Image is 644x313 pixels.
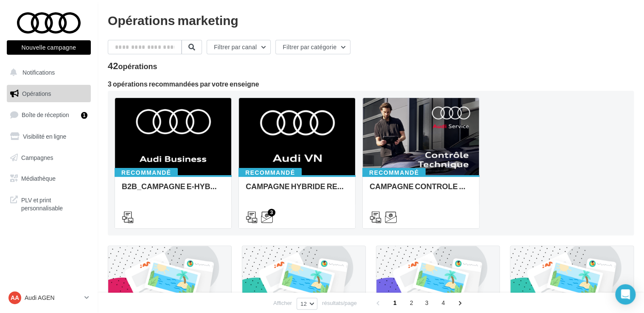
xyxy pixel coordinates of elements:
[25,293,81,302] p: Audi AGEN
[81,112,87,119] div: 1
[22,69,55,76] span: Notifications
[420,296,434,310] span: 3
[5,85,92,103] a: Opérations
[21,194,87,212] span: PLV et print personnalisable
[405,296,418,310] span: 2
[300,300,307,307] span: 12
[268,209,275,216] div: 3
[273,299,292,307] span: Afficher
[108,81,634,87] div: 3 opérations recommandées par votre enseigne
[5,106,92,124] a: Boîte de réception1
[297,298,317,310] button: 12
[118,62,157,70] div: opérations
[207,40,271,54] button: Filtrer par canal
[275,40,350,54] button: Filtrer par catégorie
[108,14,634,26] div: Opérations marketing
[22,111,69,118] span: Boîte de réception
[5,170,92,187] a: Médiathèque
[108,61,157,70] div: 42
[21,154,53,161] span: Campagnes
[238,168,302,177] div: Recommandé
[615,284,636,305] div: Open Intercom Messenger
[122,182,224,199] div: B2B_CAMPAGNE E-HYBRID OCTOBRE
[23,133,66,140] span: Visibilité en ligne
[370,182,472,199] div: CAMPAGNE CONTROLE TECHNIQUE 25€ OCTOBRE
[7,40,91,55] button: Nouvelle campagne
[322,299,357,307] span: résultats/page
[5,128,92,145] a: Visibilité en ligne
[388,296,402,310] span: 1
[115,168,178,177] div: Recommandé
[437,296,450,310] span: 4
[5,64,89,81] button: Notifications
[246,182,348,199] div: CAMPAGNE HYBRIDE RECHARGEABLE
[22,90,51,97] span: Opérations
[11,293,19,302] span: AA
[5,191,92,216] a: PLV et print personnalisable
[5,149,92,167] a: Campagnes
[21,175,56,182] span: Médiathèque
[362,168,426,177] div: Recommandé
[7,290,91,306] a: AA Audi AGEN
